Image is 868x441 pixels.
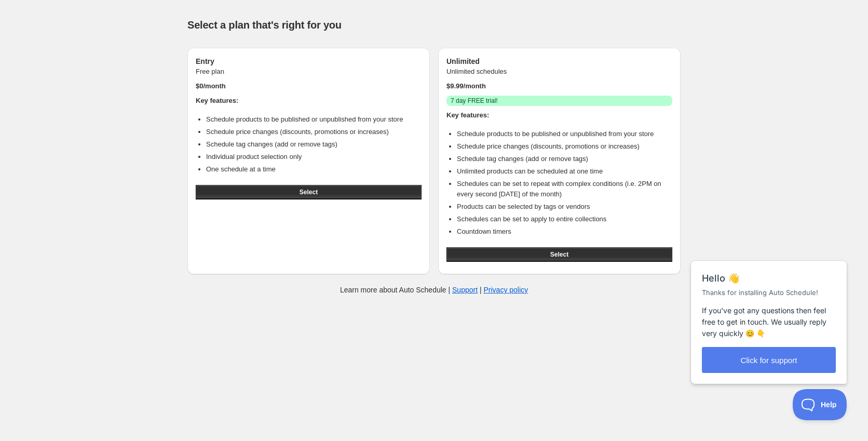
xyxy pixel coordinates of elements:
li: Schedule tag changes (add or remove tags) [206,139,422,150]
p: $ 0 /month [196,81,422,91]
p: Unlimited schedules [446,66,672,77]
h4: Key features: [196,96,422,106]
iframe: Help Scout Beacon - Open [793,389,847,420]
li: Schedule products to be published or unpublished from your store [206,114,422,125]
a: Support [452,286,478,294]
li: Individual product selection only [206,152,422,162]
li: Schedules can be set to apply to entire collections [457,214,672,224]
h3: Unlimited [446,56,672,66]
a: Privacy policy [484,286,528,294]
p: Learn more about Auto Schedule | | [340,285,528,295]
h3: Entry [196,56,422,66]
li: Schedule price changes (discounts, promotions or increases) [206,127,422,137]
p: Free plan [196,66,422,77]
span: Select [550,250,568,259]
button: Select [196,185,422,199]
h1: Select a plan that's right for you [187,19,681,31]
li: Schedule products to be published or unpublished from your store [457,129,672,139]
p: $ 9.99 /month [446,81,672,91]
h4: Key features: [446,110,672,121]
span: Select [300,188,318,196]
button: Select [446,247,672,262]
li: One schedule at a time [206,164,422,175]
iframe: Help Scout Beacon - Messages and Notifications [686,235,853,389]
span: 7 day FREE trial! [451,97,498,105]
li: Schedule tag changes (add or remove tags) [457,154,672,164]
li: Products can be selected by tags or vendors [457,202,672,212]
li: Unlimited products can be scheduled at one time [457,166,672,177]
li: Schedules can be set to repeat with complex conditions (i.e. 2PM on every second [DATE] of the mo... [457,179,672,199]
li: Schedule price changes (discounts, promotions or increases) [457,141,672,152]
li: Countdown timers [457,226,672,237]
